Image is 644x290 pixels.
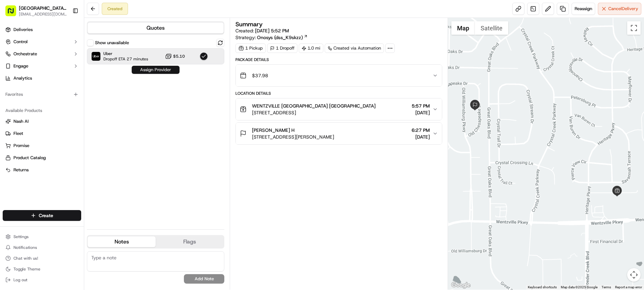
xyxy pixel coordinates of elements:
[3,49,81,59] button: Orchestrate
[60,105,73,110] span: [DATE]
[7,98,18,109] img: Joseph V.
[173,54,185,59] span: $5.10
[7,27,123,38] p: Welcome 👋
[156,236,224,247] button: Flags
[13,75,32,81] span: Analytics
[7,64,19,77] img: 1736555255976-a54dd68f-1ca7-489b-9aae-adbdc363a1c4
[236,123,442,144] button: [PERSON_NAME] H[STREET_ADDRESS][PERSON_NAME]6:27 PM[DATE]
[236,98,442,120] button: WENTZVILLE [GEOGRAPHIC_DATA] [GEOGRAPHIC_DATA][STREET_ADDRESS]5:57 PM[DATE]
[257,34,308,41] a: Onosys (dss_K9skzz)
[572,3,595,15] button: Reassign
[257,34,303,41] span: Onosys (dss_K9skzz)
[252,109,376,116] span: [STREET_ADDRESS]
[13,167,29,173] span: Returns
[299,43,323,53] div: 1.0 mi
[67,167,82,172] span: Pylon
[235,57,442,62] div: Package Details
[3,243,81,252] button: Notifications
[235,27,289,34] span: Created:
[5,118,78,124] a: Nash AI
[22,123,36,128] span: [DATE]
[602,285,611,289] a: Terms (opens in new tab)
[13,151,52,157] span: Knowledge Base
[3,24,81,35] a: Deliveries
[13,63,28,69] span: Engage
[5,167,78,173] a: Returns
[608,6,638,12] span: Cancel Delivery
[5,155,78,161] a: Product Catalog
[7,151,12,157] div: 📗
[39,212,53,219] span: Create
[3,116,81,127] button: Nash AI
[3,210,81,221] button: Create
[252,134,334,140] span: [STREET_ADDRESS][PERSON_NAME]
[3,73,81,84] a: Analytics
[3,232,81,241] button: Settings
[3,254,81,263] button: Chat with us!
[450,281,472,290] a: Open this area in Google Maps (opens a new window)
[252,72,268,79] span: $37.98
[57,151,62,157] div: 💻
[627,21,641,35] button: Toggle fullscreen view
[13,155,46,161] span: Product Catalog
[325,43,384,53] div: Created via Automation
[4,148,54,160] a: 📗Knowledge Base
[615,285,642,289] a: Report a map error
[88,236,156,247] button: Notes
[475,21,508,35] button: Show satellite imagery
[575,6,592,12] span: Reassign
[13,266,40,272] span: Toggle Theme
[64,151,108,157] span: API Documentation
[47,167,82,172] a: Powered byPylon
[13,143,29,149] span: Promise
[412,109,430,116] span: [DATE]
[13,130,23,137] span: Fleet
[627,268,641,282] button: Map camera controls
[412,134,430,140] span: [DATE]
[13,39,28,45] span: Control
[13,27,33,33] span: Deliveries
[7,7,20,20] img: Nash
[235,21,263,27] h3: Summary
[412,103,430,109] span: 5:57 PM
[561,285,598,289] span: Map data ©2025 Google
[132,66,180,74] button: Assign Provider
[3,140,81,151] button: Promise
[3,89,81,100] div: Favorites
[19,5,67,11] button: [GEOGRAPHIC_DATA] - [GEOGRAPHIC_DATA], [GEOGRAPHIC_DATA]
[598,3,641,15] button: CancelDelivery
[255,28,289,34] span: [DATE] 5:52 PM
[30,71,93,77] div: We're available if you need us!
[13,51,37,57] span: Orchestrate
[3,275,81,285] button: Log out
[103,56,148,62] span: Dropoff ETA 27 minutes
[13,256,38,261] span: Chat with us!
[3,264,81,274] button: Toggle Theme
[267,43,297,53] div: 1 Dropoff
[252,103,376,109] span: WENTZVILLE [GEOGRAPHIC_DATA] [GEOGRAPHIC_DATA]
[14,64,26,77] img: 1756434665150-4e636765-6d04-44f2-b13a-1d7bbed723a0
[13,118,29,124] span: Nash AI
[13,234,29,239] span: Settings
[235,91,442,96] div: Location Details
[3,152,81,163] button: Product Catalog
[3,128,81,139] button: Fleet
[5,130,78,137] a: Fleet
[165,53,185,60] button: $5.10
[13,105,19,110] img: 1736555255976-a54dd68f-1ca7-489b-9aae-adbdc363a1c4
[103,51,148,56] span: Uber
[18,43,121,51] input: Got a question? Start typing here...
[5,143,78,149] a: Promise
[235,43,266,53] div: 1 Pickup
[56,105,58,110] span: •
[3,105,81,116] div: Available Products
[13,277,27,283] span: Log out
[54,148,111,160] a: 💻API Documentation
[104,86,123,94] button: See all
[412,127,430,134] span: 6:27 PM
[92,52,100,61] img: Uber
[3,165,81,175] button: Returns
[252,127,294,134] span: [PERSON_NAME] H
[115,66,123,75] button: Start new chat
